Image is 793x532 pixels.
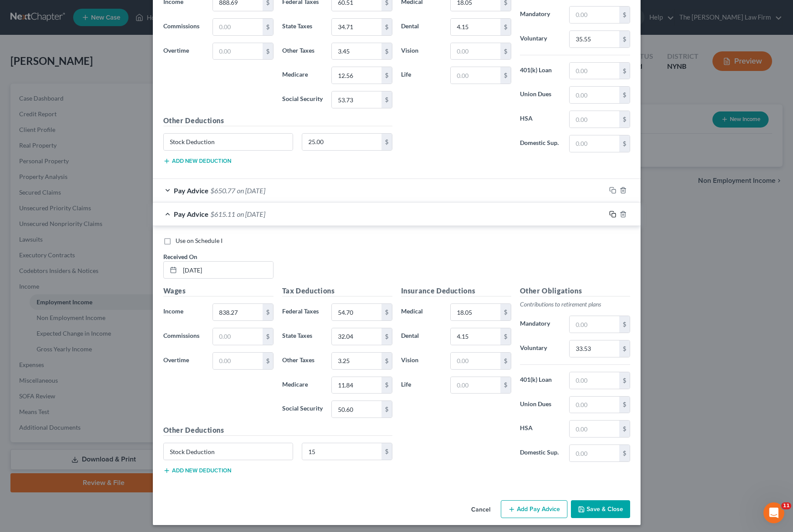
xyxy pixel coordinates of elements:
input: 0.00 [570,63,619,79]
input: 0.00 [451,353,500,369]
label: Life [397,67,446,84]
h1: [PERSON_NAME] [42,4,99,11]
input: 0.00 [570,7,619,23]
div: Close [153,3,169,19]
div: $ [263,304,273,320]
input: 0.00 [570,421,619,437]
input: 0.00 [570,87,619,103]
h5: Tax Deductions [282,286,392,296]
h5: Insurance Deductions [401,286,511,296]
label: Mandatory [516,6,565,24]
div: [PERSON_NAME] • [DATE] [14,114,82,120]
input: 0.00 [332,377,381,394]
div: $ [500,328,511,345]
div: $ [381,377,392,394]
input: 0.00 [302,134,381,150]
input: MM/DD/YYYY [180,262,273,278]
input: 0.00 [570,316,619,333]
div: $ [381,443,392,460]
div: $ [263,328,273,345]
button: Home [136,3,153,20]
h5: Other Obligations [520,286,630,296]
label: Life [397,377,446,394]
button: Emoji picker [13,285,20,292]
div: $ [263,43,273,60]
span: Pay Advice [174,186,209,195]
label: Other Taxes [278,43,327,60]
input: 0.00 [213,304,262,320]
button: Cancel [464,501,497,519]
input: 0.00 [213,353,262,369]
label: Domestic Sup. [516,135,565,152]
label: 401(k) Loan [516,372,565,389]
div: $ [619,340,630,357]
div: $ [619,31,630,47]
label: Overtime [159,352,209,370]
div: $ [619,445,630,461]
input: 0.00 [570,111,619,128]
div: $ [619,316,630,333]
div: $ [500,353,511,369]
label: Federal Taxes [278,303,327,321]
div: $ [619,7,630,23]
div: $ [381,19,392,35]
label: Medicare [278,67,327,84]
button: Upload attachment [41,285,48,292]
input: 0.00 [570,372,619,389]
div: $ [381,353,392,369]
span: Received On [163,253,197,260]
div: $ [263,353,273,369]
label: Social Security [278,401,327,418]
label: Union Dues [516,86,565,104]
input: 0.00 [332,401,381,418]
input: 0.00 [332,91,381,108]
label: HSA [516,420,565,438]
span: Pay Advice [174,210,209,218]
input: 0.00 [451,304,500,320]
input: 0.00 [451,67,500,84]
input: 0.00 [570,340,619,357]
span: Income [163,307,183,315]
div: $ [500,377,511,394]
label: Commissions [159,18,209,36]
div: $ [619,421,630,437]
span: $615.11 [210,210,235,218]
input: 0.00 [332,67,381,84]
div: $ [381,91,392,108]
div: $ [381,67,392,84]
input: 0.00 [451,43,500,60]
div: $ [619,63,630,79]
div: Update! The issues with Expenses and Gross Yearly Income not saving have been resolved. Thank you... [7,68,143,113]
div: $ [381,43,392,60]
h5: Other Deductions [163,115,392,126]
span: Use on Schedule I [175,237,223,244]
input: 0.00 [302,443,381,460]
label: Voluntary [516,30,565,48]
input: 0.00 [570,31,619,47]
button: Add new deduction [163,467,231,474]
button: Start recording [55,285,62,292]
input: 0.00 [332,304,381,320]
input: 0.00 [570,135,619,152]
img: Profile image for James [25,5,39,19]
div: ! The issues with Expenses and Gross Yearly Income not saving have been resolved. Thank you for y... [14,74,136,108]
div: $ [500,43,511,60]
label: Vision [397,43,446,60]
button: Gif picker [27,285,34,292]
b: Update [14,74,39,81]
label: Mandatory [516,316,565,333]
div: $ [619,372,630,389]
label: Commissions [159,328,209,345]
label: HSA [516,111,565,128]
div: $ [619,135,630,152]
input: 0.00 [570,445,619,461]
div: $ [619,87,630,103]
textarea: Message… [7,267,167,282]
label: Social Security [278,91,327,108]
label: State Taxes [278,328,327,345]
input: 0.00 [332,353,381,369]
span: on [DATE] [237,186,265,195]
div: $ [500,304,511,320]
div: $ [500,67,511,84]
div: $ [619,397,630,413]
